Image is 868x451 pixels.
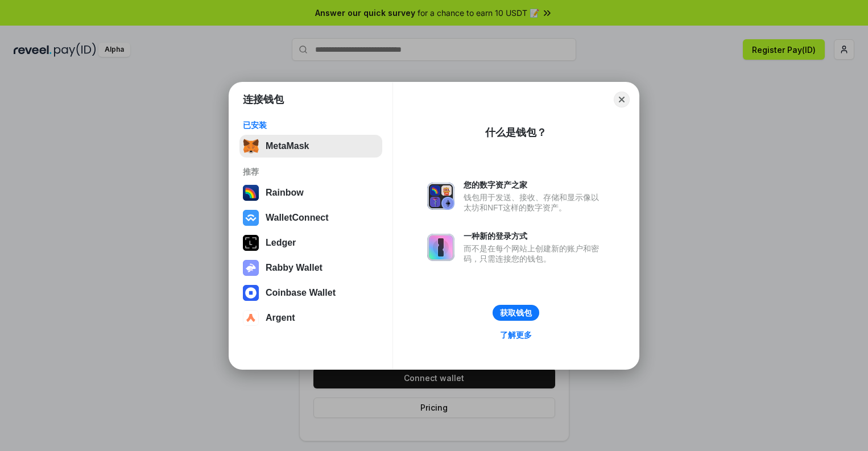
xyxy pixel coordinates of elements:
div: Rabby Wallet [266,263,323,273]
div: 已安装 [243,120,379,130]
img: svg+xml,%3Csvg%20fill%3D%22none%22%20height%3D%2233%22%20viewBox%3D%220%200%2035%2033%22%20width%... [243,138,259,154]
a: 了解更多 [493,328,539,342]
div: 获取钱包 [500,308,532,318]
div: 了解更多 [500,330,532,340]
div: Coinbase Wallet [266,288,336,298]
img: svg+xml,%3Csvg%20xmlns%3D%22http%3A%2F%2Fwww.w3.org%2F2000%2Fsvg%22%20fill%3D%22none%22%20viewBox... [427,183,454,210]
img: svg+xml,%3Csvg%20width%3D%22120%22%20height%3D%22120%22%20viewBox%3D%220%200%20120%20120%22%20fil... [243,185,259,201]
h1: 连接钱包 [243,93,284,106]
div: Rainbow [266,188,304,198]
button: 获取钱包 [493,305,539,321]
div: 而不是在每个网站上创建新的账户和密码，只需连接您的钱包。 [464,243,605,264]
img: svg+xml,%3Csvg%20xmlns%3D%22http%3A%2F%2Fwww.w3.org%2F2000%2Fsvg%22%20fill%3D%22none%22%20viewBox... [243,260,259,276]
img: svg+xml,%3Csvg%20xmlns%3D%22http%3A%2F%2Fwww.w3.org%2F2000%2Fsvg%22%20fill%3D%22none%22%20viewBox... [427,234,454,261]
div: MetaMask [266,141,309,151]
div: WalletConnect [266,213,329,223]
button: Ledger [239,231,382,254]
div: 推荐 [243,167,379,177]
div: Argent [266,313,295,323]
button: Argent [239,307,382,329]
div: 什么是钱包？ [485,126,547,139]
button: MetaMask [239,135,382,158]
div: 钱包用于发送、接收、存储和显示像以太坊和NFT这样的数字资产。 [464,192,605,213]
button: Rainbow [239,181,382,204]
div: Ledger [266,238,296,248]
img: svg+xml,%3Csvg%20width%3D%2228%22%20height%3D%2228%22%20viewBox%3D%220%200%2028%2028%22%20fill%3D... [243,285,259,301]
img: svg+xml,%3Csvg%20width%3D%2228%22%20height%3D%2228%22%20viewBox%3D%220%200%2028%2028%22%20fill%3D... [243,310,259,326]
div: 一种新的登录方式 [464,231,605,241]
div: 您的数字资产之家 [464,180,605,190]
button: Close [614,92,630,107]
img: svg+xml,%3Csvg%20width%3D%2228%22%20height%3D%2228%22%20viewBox%3D%220%200%2028%2028%22%20fill%3D... [243,210,259,226]
button: WalletConnect [239,206,382,229]
button: Rabby Wallet [239,256,382,279]
button: Coinbase Wallet [239,282,382,304]
img: svg+xml,%3Csvg%20xmlns%3D%22http%3A%2F%2Fwww.w3.org%2F2000%2Fsvg%22%20width%3D%2228%22%20height%3... [243,235,259,251]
